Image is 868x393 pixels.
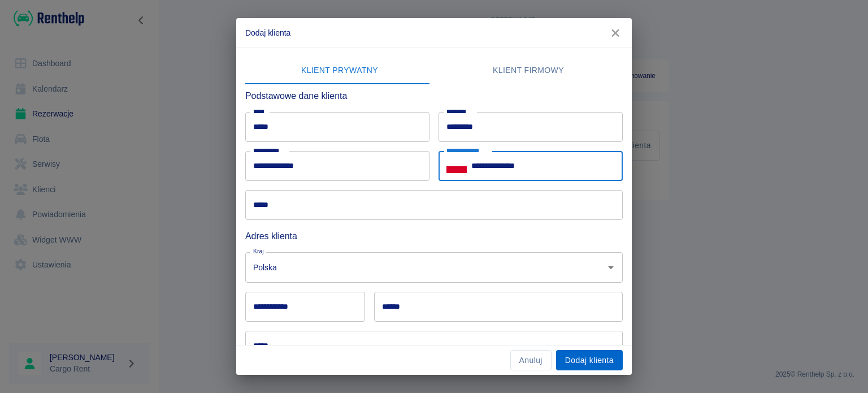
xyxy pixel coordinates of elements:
div: lab API tabs example [245,57,623,84]
h6: Adres klienta [245,229,623,243]
h2: Dodaj klienta [236,18,632,47]
button: Klient prywatny [245,57,434,84]
button: Klient firmowy [434,57,623,84]
button: Select country [446,158,467,175]
button: Otwórz [603,260,619,275]
button: Dodaj klienta [556,350,623,371]
h6: Podstawowe dane klienta [245,89,623,103]
label: Kraj [253,247,264,256]
button: Anuluj [510,350,552,371]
